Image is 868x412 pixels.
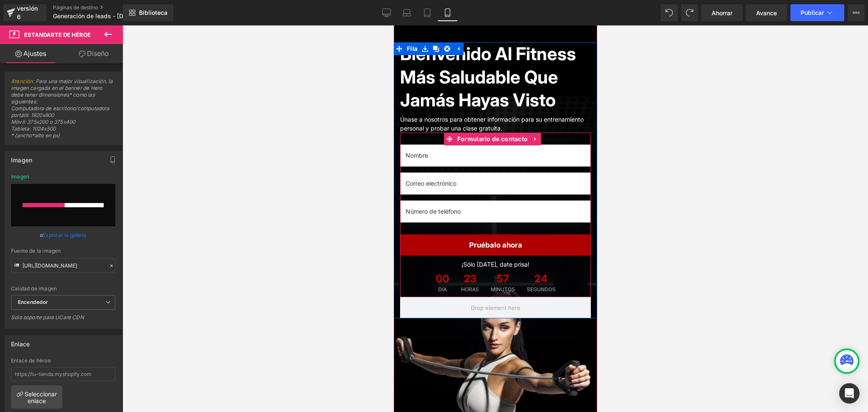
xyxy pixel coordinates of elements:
a: Expandir / Contraer [136,107,147,120]
font: Encendedor [18,299,48,305]
font: Explorar la galería [43,232,86,238]
font: Avance [756,9,777,17]
font: Páginas de destino [53,4,98,11]
font: Ajustes [23,49,46,58]
font: Día [45,261,53,267]
font: Imagen [11,173,29,180]
font: Móvil: 375x200 o 375x400 [11,119,75,125]
font: versión 6 [17,5,38,20]
font: * (ancho*alto en px) [11,132,60,139]
button: Publicar [790,4,844,21]
a: De oficina [376,4,397,21]
font: 24 [141,247,154,259]
a: Fila de clones [37,17,48,30]
font: Enlace de héroe [11,357,51,364]
font: Bienvenido al Fitness más Saludable que jamás hayas visto [6,17,182,85]
a: Avance [746,4,787,21]
font: Formulario de contacto [64,110,134,117]
font: Diseño [87,49,109,58]
font: Enlace [11,340,30,348]
a: Guardar fila [26,17,37,30]
font: 57 [103,247,115,259]
font: Computadora de escritorio/computadora portátil: 1920x800 [11,105,110,118]
button: Rehacer [681,4,698,21]
font: 23 [70,247,83,259]
button: Más [848,4,865,21]
font: Pruébalo ahora [75,215,128,224]
a: Páginas de destino [53,4,150,11]
a: versión 6 [3,4,46,21]
font: Fuente de la imagen [11,248,61,254]
font: Tableta: 1024x500 [11,125,56,132]
a: Eliminar fila [48,17,59,30]
font: Imagen [11,156,32,164]
font: : Para una mejor visualización, la imagen cargada en el banner de Hero debe tener dimensiones* co... [11,78,113,105]
font: 00 [42,247,56,259]
a: Tableta [417,4,437,21]
a: Seleccionar enlace [11,385,62,409]
input: Correo electrónico [6,147,197,169]
button: Pruébalo ahora [6,209,197,230]
font: Fila [13,19,24,27]
font: ¡Sólo [DATE], date prisa! [68,235,136,242]
input: Enlace [11,258,115,273]
font: Estandarte de héroe [24,31,91,38]
font: Biblioteca [139,9,167,16]
font: Horas [67,261,85,267]
font: Segundos [133,261,162,267]
font: Ahorrar [712,9,732,17]
font: Seleccionar enlace [25,390,57,404]
font: Generación de leads - [DATE] 21:32:16 [53,12,161,19]
a: Nueva Biblioteca [123,4,173,21]
a: Atención [11,78,33,84]
a: Expandir / Contraer [59,17,70,30]
font: Publicar [801,9,824,16]
button: Deshacer [661,4,678,21]
a: Móvil [437,4,458,21]
font: Solo soporte para UCare CDN [11,314,84,320]
font: Minutos [97,261,121,267]
a: Computadora portátil [397,4,417,21]
div: Abrir Intercom Messenger [839,383,860,404]
a: Diseño [63,44,125,63]
input: Número de teléfono [6,175,197,197]
input: Nombre [6,119,197,141]
input: https://tu-tienda.myshopify.com [11,367,115,381]
font: Calidad de imagen [11,285,57,292]
font: Únase a nosotros para obtener información para su entrenamiento personal y probar una clase gratu... [6,90,190,106]
font: o [40,232,43,238]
